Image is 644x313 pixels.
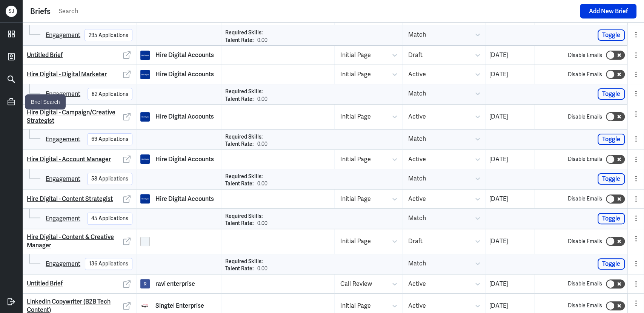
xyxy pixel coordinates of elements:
p: 0.00 [257,140,267,148]
label: Disable Emails [568,195,602,203]
p: Talent Rate: [225,265,254,273]
p: [DATE] [489,194,530,204]
a: Engagement [46,89,80,99]
p: Hire Digital Accounts [155,51,214,60]
label: Disable Emails [568,302,602,310]
img: Hire Digital Accounts [140,154,150,164]
a: Hire Digital - Content & Creative Manager [27,233,121,250]
img: Hire Digital Accounts [140,70,150,79]
a: Engagement [46,135,80,144]
p: Hire Digital Accounts [155,112,214,121]
a: Engagement [46,214,80,223]
button: Add New Brief [580,4,636,19]
button: Toggle [598,88,625,100]
p: Brief Search [31,97,60,106]
a: Untitled Brief [27,279,63,288]
a: Engagement [46,174,80,183]
button: Toggle [598,258,625,270]
button: Toggle [598,213,625,224]
label: Disable Emails [568,51,602,59]
p: Required Skills: [225,258,263,265]
label: Disable Emails [568,280,602,288]
div: 136 Applications [89,260,128,268]
label: Disable Emails [568,113,602,121]
button: Toggle [598,134,625,145]
p: Hire Digital Accounts [155,70,214,79]
p: 0.00 [257,265,267,273]
p: Talent Rate: [225,140,254,148]
p: [DATE] [489,51,530,60]
p: Singtel Enterprise [155,301,204,310]
img: Hire Digital Accounts [140,112,150,122]
a: Hire Digital - Account Manager [27,155,111,163]
p: Talent Rate: [225,220,254,227]
div: 82 Applications [92,90,128,98]
label: Disable Emails [568,155,602,163]
p: [DATE] [489,301,530,310]
div: Briefs [30,6,51,17]
p: [DATE] [489,279,530,288]
p: [DATE] [489,112,530,121]
p: Hire Digital Accounts [155,155,214,164]
p: Talent Rate: [225,180,254,188]
p: Talent Rate: [225,37,254,44]
div: 58 Applications [91,175,128,183]
p: Required Skills: [225,88,263,96]
label: Disable Emails [568,237,602,245]
img: Singtel Enterprise [140,301,150,310]
p: Talent Rate: [225,96,254,103]
p: [DATE] [489,70,530,79]
p: Hire Digital Accounts [155,194,214,204]
div: S J [6,6,17,17]
p: [DATE] [489,155,530,164]
a: Engagement [46,259,80,268]
p: 0.00 [257,180,267,188]
p: Required Skills: [225,213,263,220]
p: 0.00 [257,37,267,44]
img: ravi enterprise [140,279,150,288]
p: ravi enterprise [155,279,195,288]
div: 295 Applications [89,31,128,39]
a: Hire Digital - Campaign/Creative Strategist [27,108,121,125]
div: 69 Applications [91,135,128,143]
img: Hire Digital Accounts [140,194,150,204]
a: Untitled Brief [27,51,63,59]
a: Hire Digital - Digital Marketer [27,70,107,79]
a: Engagement [46,31,80,40]
p: [DATE] [489,237,530,246]
img: Hire Digital Accounts [140,51,150,60]
input: Search [58,6,576,17]
div: 45 Applications [91,214,128,222]
p: 0.00 [257,220,267,227]
label: Disable Emails [568,71,602,79]
button: Toggle [598,29,625,41]
button: Toggle [598,173,625,185]
p: Required Skills: [225,29,263,37]
p: Required Skills: [225,133,263,141]
p: 0.00 [257,96,267,103]
a: Hire Digital - Content Strategist [27,195,113,203]
p: Required Skills: [225,173,263,180]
